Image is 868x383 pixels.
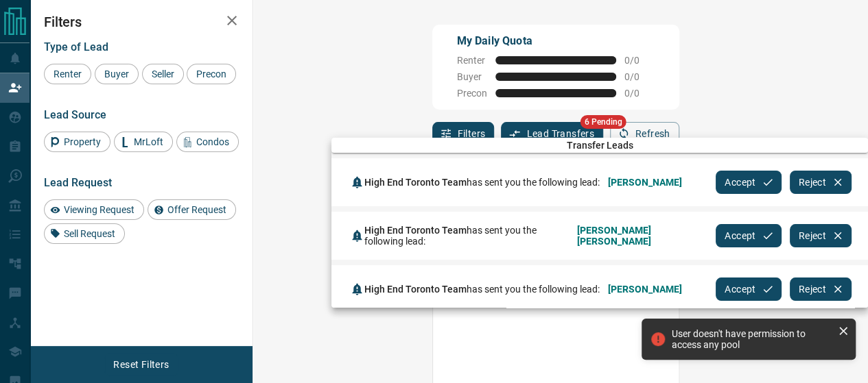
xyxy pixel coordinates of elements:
[672,328,832,350] div: User doesn't have permission to access any pool
[716,171,781,194] button: Accept
[364,284,467,295] span: High End Toronto Team
[364,177,467,188] span: High End Toronto Team
[577,225,707,247] span: [PERSON_NAME] [PERSON_NAME]
[790,224,852,247] button: Reject
[364,225,569,247] span: has sent you the following lead:
[790,277,852,301] button: Reject
[716,224,781,247] button: Accept
[364,177,600,188] span: has sent you the following lead:
[608,284,682,295] span: [PERSON_NAME]
[716,277,781,301] button: Accept
[364,225,467,236] span: High End Toronto Team
[364,284,600,295] span: has sent you the following lead:
[608,177,682,188] span: [PERSON_NAME]
[790,171,852,194] button: Reject
[331,140,868,151] span: Transfer Leads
